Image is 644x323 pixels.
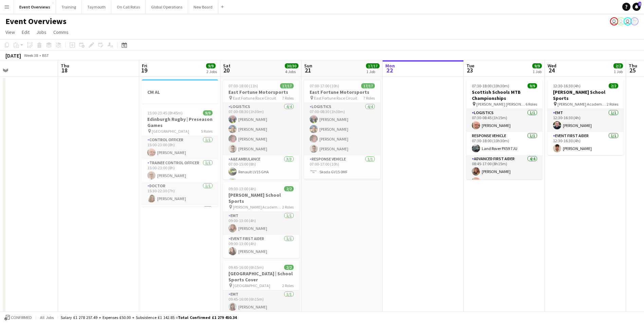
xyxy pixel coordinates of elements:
span: Total Confirmed £1 279 450.34 [178,315,237,320]
app-user-avatar: Operations Team [624,17,632,25]
div: Salary £1 278 257.49 + Expenses £50.00 + Subsistence £1 142.85 = [61,315,237,320]
h1: Event Overviews [5,16,67,26]
a: Jobs [34,28,49,37]
a: Edit [19,28,32,37]
span: Comms [53,29,69,35]
span: All jobs [39,315,55,320]
button: Event Overviews [14,0,56,14]
span: 2 [638,2,641,6]
div: BST [42,53,49,58]
app-user-avatar: Operations Team [617,17,625,25]
button: Confirmed [3,314,33,321]
span: View [5,29,15,35]
a: View [3,28,18,37]
span: Jobs [36,29,47,35]
div: [DATE] [5,52,21,59]
button: New Board [188,0,218,14]
app-user-avatar: Operations Manager [630,17,639,25]
span: Confirmed [11,315,32,320]
button: On Call Rotas [111,0,146,14]
a: Comms [51,28,71,37]
a: 2 [632,3,641,11]
button: Taymouth [82,0,111,14]
span: Week 38 [22,53,39,58]
app-user-avatar: Operations Team [610,17,618,25]
button: Global Operations [146,0,188,14]
span: Edit [22,29,30,35]
button: Training [56,0,82,14]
